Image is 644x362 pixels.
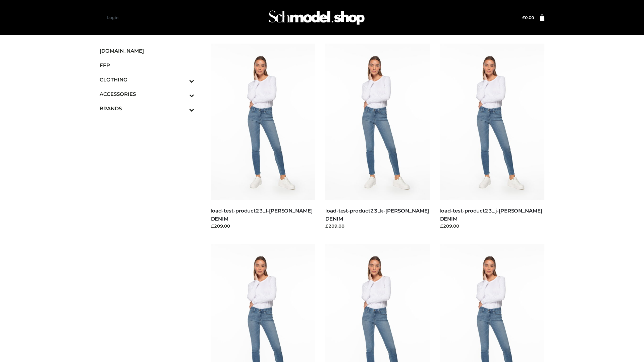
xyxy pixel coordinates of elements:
div: £209.00 [440,223,545,229]
a: FFP [100,58,194,72]
span: FFP [100,61,194,69]
img: Schmodel Admin 964 [266,4,367,31]
a: Login [107,15,118,20]
span: CLOTHING [100,76,194,83]
span: [DOMAIN_NAME] [100,47,194,55]
div: £209.00 [211,223,316,229]
a: load-test-product23_k-[PERSON_NAME] DENIM [325,207,429,222]
button: Toggle Submenu [171,72,194,87]
span: ACCESSORIES [100,90,194,98]
bdi: 0.00 [522,15,534,20]
a: [DOMAIN_NAME] [100,44,194,58]
a: BRANDSToggle Submenu [100,101,194,116]
button: Toggle Submenu [171,101,194,116]
a: load-test-product23_j-[PERSON_NAME] DENIM [440,207,542,222]
a: load-test-product23_l-[PERSON_NAME] DENIM [211,207,313,222]
a: CLOTHINGToggle Submenu [100,72,194,87]
a: £0.00 [522,15,534,20]
span: BRANDS [100,105,194,112]
button: Toggle Submenu [171,87,194,101]
div: £209.00 [325,223,430,229]
span: £ [522,15,525,20]
a: ACCESSORIESToggle Submenu [100,87,194,101]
